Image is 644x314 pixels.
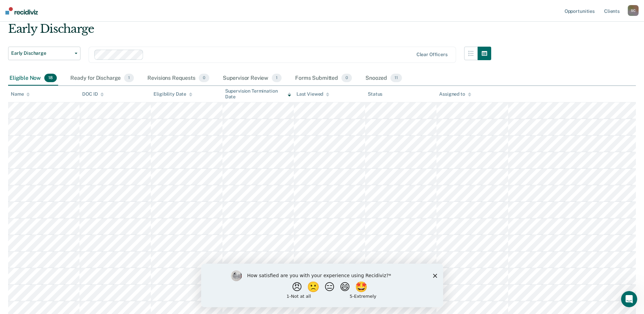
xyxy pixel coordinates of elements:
div: DOC ID [82,91,104,97]
button: SC [628,5,639,16]
iframe: Survey by Kim from Recidiviz [201,264,443,307]
div: Status [368,91,382,97]
div: Name [11,91,30,97]
span: Early Discharge [11,50,72,56]
button: Early Discharge [8,47,80,60]
span: 1 [272,74,282,82]
div: Supervisor Review1 [221,71,283,86]
span: 18 [44,74,57,82]
span: 11 [390,74,402,82]
span: 0 [341,74,352,82]
div: S C [628,5,639,16]
div: Early Discharge [8,22,491,41]
div: Eligibility Date [153,91,192,97]
div: Eligible Now18 [8,71,58,86]
div: Revisions Requests0 [146,71,210,86]
div: Supervision Termination Date [225,88,291,100]
div: Assigned to [439,91,471,97]
iframe: Intercom live chat [621,291,637,307]
div: Last Viewed [296,91,329,97]
span: 0 [199,74,209,82]
div: Forms Submitted0 [294,71,353,86]
span: 1 [124,74,134,82]
img: Recidiviz [5,7,38,15]
div: Snoozed11 [364,71,403,86]
div: Clear officers [416,52,448,57]
div: Ready for Discharge1 [69,71,135,86]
